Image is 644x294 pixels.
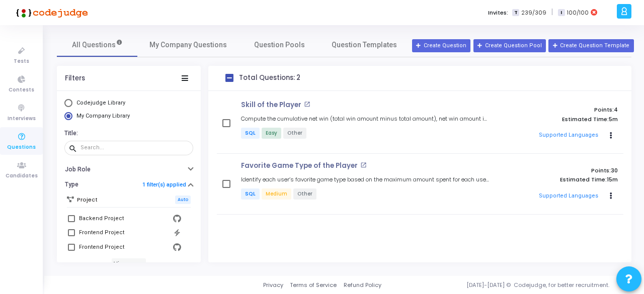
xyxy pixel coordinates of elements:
[241,162,358,170] p: Favorite Game Type of the Player
[239,74,300,82] h4: Total Questions: 2
[551,7,553,18] span: |
[175,195,191,204] span: Auto
[548,39,633,52] button: Create Question Template
[360,162,367,168] mat-icon: open_in_new
[13,3,88,23] img: logo
[76,113,130,119] span: My Company Library
[521,9,546,17] span: 239/309
[290,281,337,289] a: Terms of Service
[499,176,618,183] p: Estimated Time:
[241,188,260,200] span: SQL
[68,144,80,153] mat-icon: search
[567,9,589,17] span: 100/100
[7,143,36,152] span: Questions
[535,128,601,143] button: Supported Languages
[473,39,546,52] button: Create Question Pool
[611,166,618,174] span: 30
[57,161,201,177] button: Job Role
[80,145,189,151] input: Search...
[79,241,124,253] div: Frontend Project
[65,166,91,173] h6: Job Role
[65,74,85,82] div: Filters
[263,281,283,289] a: Privacy
[488,9,508,17] label: Invites:
[332,40,397,50] span: Question Templates
[558,9,565,17] span: I
[241,101,301,109] p: Skill of the Player
[293,188,316,200] span: Other
[344,281,381,289] a: Refund Policy
[283,128,306,139] span: Other
[499,116,618,123] p: Estimated Time:
[499,167,618,174] p: Points:
[9,86,34,94] span: Contests
[381,281,631,289] div: [DATE]-[DATE] © Codejudge, for better recruitment.
[607,176,618,183] span: 15m
[241,116,489,122] h5: Compute the cumulative net win (total win amount minus total amount), net win amount in first 5 g...
[72,40,123,50] span: All Questions
[254,40,305,50] span: Question Pools
[241,176,489,183] h5: Identify each user’s favorite game type based on the maximum amount spent for each user and the e...
[609,116,618,123] span: 5m
[64,130,191,137] h6: Title:
[262,128,281,139] span: Easy
[79,227,124,239] div: Frontend Project
[79,213,124,225] div: Backend Project
[241,128,260,139] span: SQL
[77,197,98,203] h6: Project
[614,106,618,114] span: 4
[76,100,125,106] span: Codejudge Library
[604,189,618,203] button: Actions
[142,181,186,188] a: 1 filter(s) applied
[262,188,291,200] span: Medium
[512,9,519,17] span: T
[6,172,38,180] span: Candidates
[412,39,470,52] button: Create Question
[8,115,36,123] span: Interviews
[65,181,78,188] h6: Type
[499,107,618,113] p: Points:
[304,101,310,108] mat-icon: open_in_new
[112,258,146,269] h6: View more
[149,40,227,50] span: My Company Questions
[604,129,618,143] button: Actions
[64,99,193,123] mat-radio-group: Select Library
[535,188,601,204] button: Supported Languages
[14,57,29,66] span: Tests
[57,177,201,192] button: Type1 filter(s) applied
